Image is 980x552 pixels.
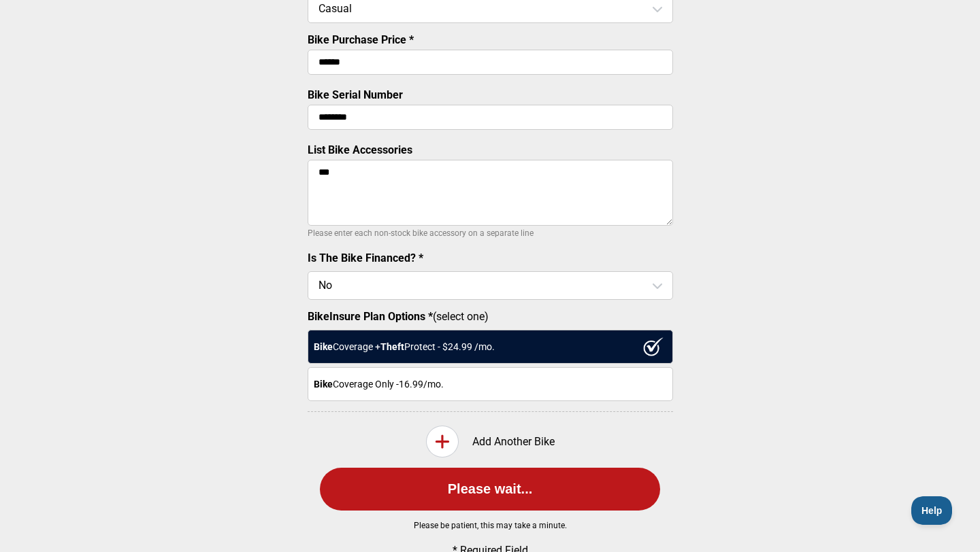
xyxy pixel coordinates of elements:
[308,310,433,323] strong: BikeInsure Plan Options *
[314,341,333,352] strong: Bike
[308,143,412,156] label: List Bike Accessories
[308,33,414,46] label: Bike Purchase Price *
[911,496,953,525] iframe: Toggle Customer Support
[308,426,673,458] div: Add Another Bike
[308,225,673,241] p: Please enter each non-stock bike accessory on a separate line
[308,88,403,101] label: Bike Serial Number
[314,379,333,390] strong: Bike
[286,521,694,530] p: Please be patient, this may take a minute.
[308,367,673,401] div: Coverage Only - 16.99 /mo.
[320,468,660,511] button: Please wait...
[643,337,664,356] img: ux1sgP1Haf775SAghJI38DyDlYP+32lKFAAAAAElFTkSuQmCC
[308,330,673,364] div: Coverage + Protect - $ 24.99 /mo.
[380,341,404,352] strong: Theft
[308,310,673,323] label: (select one)
[308,252,423,264] label: Is The Bike Financed? *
